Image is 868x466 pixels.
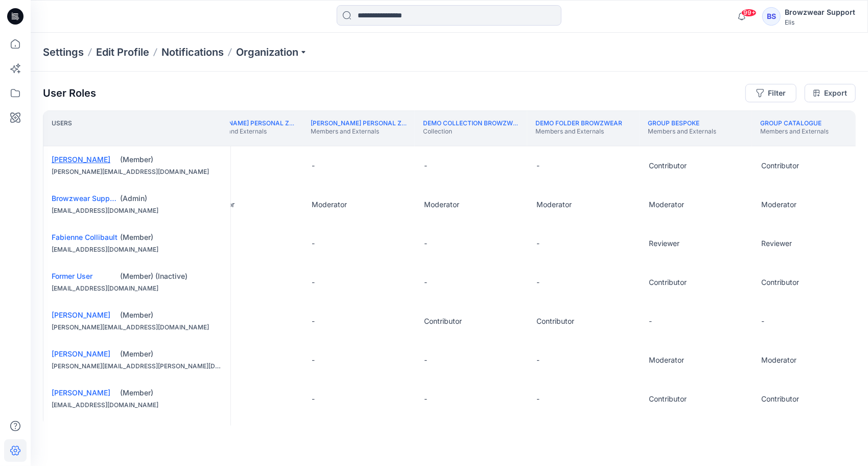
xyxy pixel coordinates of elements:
div: [PERSON_NAME][EMAIL_ADDRESS][PERSON_NAME][DOMAIN_NAME] [52,361,222,371]
p: Members and Externals [198,127,294,136]
p: Contributor [761,394,799,404]
p: - [424,394,427,404]
p: - [536,394,539,404]
p: Contributor [536,316,574,326]
p: - [761,316,764,326]
p: Members and Externals [311,127,407,136]
p: Contributor [424,316,462,326]
p: User Roles [43,87,96,99]
p: Moderator [424,199,459,210]
p: Moderator [761,355,796,365]
div: (Member) [120,388,222,398]
p: Moderator [649,355,684,365]
p: Members and Externals [648,127,716,136]
a: Edit Profile [96,45,149,59]
a: [PERSON_NAME] [52,349,110,358]
p: - [649,316,652,326]
div: [PERSON_NAME][EMAIL_ADDRESS][DOMAIN_NAME] [52,322,222,332]
div: Browzwear Support [785,6,855,18]
p: - [536,355,539,365]
a: Group catalogue [760,119,822,127]
p: - [312,316,315,326]
p: Moderator [312,199,347,210]
a: [PERSON_NAME] Personal Zone [311,119,414,127]
p: - [312,277,315,287]
div: (Member) (Inactive) [120,271,222,281]
div: (Member) [120,349,222,359]
a: Export [805,84,856,102]
div: Elis [785,18,855,26]
p: Contributor [649,277,687,287]
p: Members and Externals [760,127,829,136]
a: Fabienne Collibault [52,233,118,241]
p: Collection [423,127,519,136]
p: Moderator [649,199,684,210]
a: Former User [52,272,92,280]
div: (Member) [120,310,222,320]
p: Members and Externals [535,127,622,136]
p: Reviewer [761,238,792,249]
div: [EMAIL_ADDRESS][DOMAIN_NAME] [52,400,222,410]
p: Contributor [649,161,687,171]
p: - [312,161,315,171]
a: Demo folder Browzwear [535,119,622,127]
p: - [536,161,539,171]
div: [EMAIL_ADDRESS][DOMAIN_NAME] [52,283,222,294]
p: - [424,238,427,249]
p: - [424,161,427,171]
a: Browzwear Support [52,194,119,203]
div: (Admin) [120,193,222,204]
a: Demo Collection Browzwear [423,119,525,127]
p: Settings [43,45,84,59]
a: Group bespoke [648,119,699,127]
p: - [424,355,427,365]
a: [PERSON_NAME] Personal Zone [198,119,302,127]
div: (Member) [120,154,222,165]
p: Contributor [761,161,799,171]
p: Contributor [761,277,799,287]
p: Contributor [649,394,687,404]
div: BS [762,7,781,26]
span: 99+ [741,9,757,17]
a: [PERSON_NAME] [52,155,110,164]
button: Filter [745,84,796,102]
p: - [312,355,315,365]
p: - [312,394,315,404]
p: Users [52,119,72,138]
a: [PERSON_NAME] [52,310,110,319]
a: Notifications [161,45,224,59]
div: [EMAIL_ADDRESS][DOMAIN_NAME] [52,206,222,216]
p: - [312,238,315,249]
p: Reviewer [649,238,679,249]
p: - [424,277,427,287]
p: Moderator [536,199,572,210]
p: - [536,238,539,249]
p: - [536,277,539,287]
div: [EMAIL_ADDRESS][DOMAIN_NAME] [52,245,222,255]
a: [PERSON_NAME] [52,388,110,397]
div: (Member) [120,232,222,242]
p: Moderator [761,199,796,210]
div: [PERSON_NAME][EMAIL_ADDRESS][DOMAIN_NAME] [52,167,222,177]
